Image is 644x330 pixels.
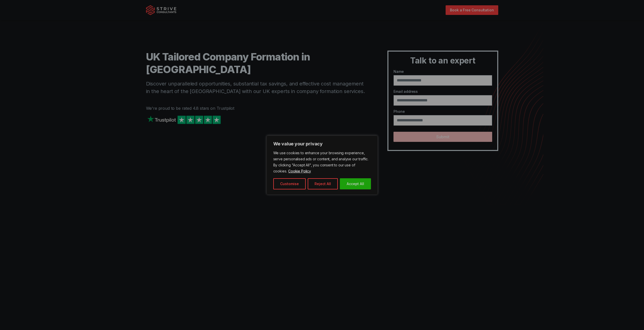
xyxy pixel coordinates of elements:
[266,136,378,195] div: We value your privacy
[340,178,371,189] button: Accept All
[273,178,306,189] button: Customise
[288,169,311,173] a: Cookie Policy
[273,141,371,147] p: We value your privacy
[273,150,371,174] p: We use cookies to enhance your browsing experience, serve personalised ads or content, and analys...
[308,178,338,189] button: Reject All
